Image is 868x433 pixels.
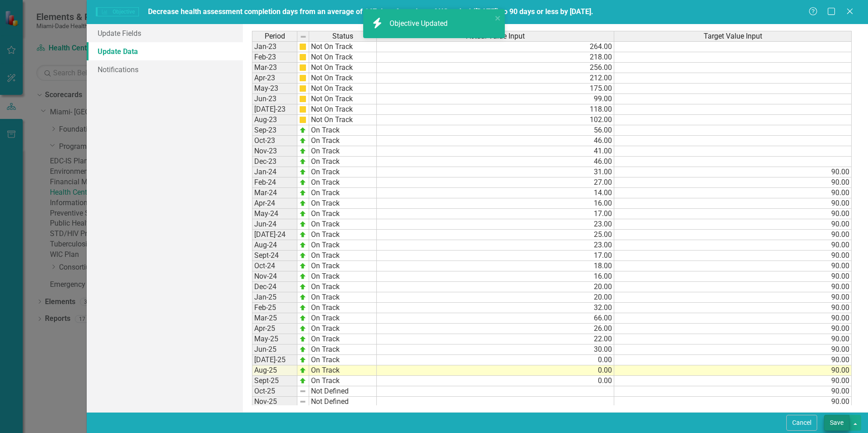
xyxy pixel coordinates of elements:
td: 90.00 [614,209,852,219]
td: Feb-23 [252,52,297,63]
img: cBAA0RP0Y6D5n+AAAAAElFTkSuQmCC [299,85,306,92]
img: zOikAAAAAElFTkSuQmCC [299,335,306,343]
img: cBAA0RP0Y6D5n+AAAAAElFTkSuQmCC [299,116,306,123]
td: [DATE]-23 [252,104,297,115]
td: 17.00 [377,251,614,261]
a: Notifications [87,60,243,79]
img: cBAA0RP0Y6D5n+AAAAAElFTkSuQmCC [299,95,306,103]
td: Feb-24 [252,177,297,188]
td: 20.00 [377,282,614,292]
img: zOikAAAAAElFTkSuQmCC [299,168,306,176]
td: 66.00 [377,313,614,324]
td: On Track [309,303,377,313]
td: 90.00 [614,167,852,177]
td: 46.00 [377,157,614,167]
img: zOikAAAAAElFTkSuQmCC [299,200,306,207]
td: Mar-25 [252,313,297,324]
td: Sept-24 [252,251,297,261]
td: On Track [309,261,377,271]
img: zOikAAAAAElFTkSuQmCC [299,158,306,165]
img: zOikAAAAAElFTkSuQmCC [299,294,306,301]
td: On Track [309,324,377,334]
img: zOikAAAAAElFTkSuQmCC [299,262,306,270]
td: Not On Track [309,63,377,73]
img: zOikAAAAAElFTkSuQmCC [299,346,306,353]
td: Mar-23 [252,63,297,73]
td: On Track [309,271,377,282]
div: Objective Updated [390,19,450,29]
td: Jan-24 [252,167,297,177]
img: zOikAAAAAElFTkSuQmCC [299,189,306,197]
img: zOikAAAAAElFTkSuQmCC [299,221,306,228]
td: 90.00 [614,177,852,188]
td: 17.00 [377,209,614,219]
a: Update Data [87,42,243,60]
td: On Track [309,146,377,157]
td: On Track [309,251,377,261]
td: 90.00 [614,251,852,261]
td: 46.00 [377,136,614,146]
img: zOikAAAAAElFTkSuQmCC [299,127,306,134]
td: 90.00 [614,261,852,271]
td: On Track [309,292,377,303]
td: 41.00 [377,146,614,157]
img: cBAA0RP0Y6D5n+AAAAAElFTkSuQmCC [299,106,306,113]
td: On Track [309,177,377,188]
td: 31.00 [377,167,614,177]
img: zOikAAAAAElFTkSuQmCC [299,356,306,364]
td: Apr-25 [252,324,297,334]
td: Aug-23 [252,115,297,125]
td: On Track [309,157,377,167]
td: On Track [309,282,377,292]
a: Update Fields [87,24,243,42]
td: Not Defined [309,386,377,397]
td: 218.00 [377,52,614,63]
td: On Track [309,334,377,344]
td: 90.00 [614,365,852,376]
td: Jan-25 [252,292,297,303]
td: On Track [309,365,377,376]
img: cBAA0RP0Y6D5n+AAAAAElFTkSuQmCC [299,74,306,82]
td: On Track [309,344,377,355]
td: 99.00 [377,94,614,104]
td: Aug-24 [252,240,297,251]
td: Not On Track [309,115,377,125]
td: On Track [309,219,377,230]
td: Not On Track [309,73,377,84]
img: zOikAAAAAElFTkSuQmCC [299,148,306,155]
td: On Track [309,209,377,219]
img: zOikAAAAAElFTkSuQmCC [299,179,306,186]
img: cBAA0RP0Y6D5n+AAAAAElFTkSuQmCC [299,64,306,71]
td: 90.00 [614,397,852,407]
td: 16.00 [377,271,614,282]
td: 90.00 [614,240,852,251]
img: zOikAAAAAElFTkSuQmCC [299,252,306,259]
img: 8DAGhfEEPCf229AAAAAElFTkSuQmCC [299,398,306,405]
td: On Track [309,167,377,177]
img: zOikAAAAAElFTkSuQmCC [299,241,306,249]
td: Not On Track [309,104,377,115]
img: zOikAAAAAElFTkSuQmCC [299,325,306,332]
button: Cancel [786,415,817,431]
td: 90.00 [614,376,852,386]
td: 0.00 [377,365,614,376]
td: 90.00 [614,386,852,397]
td: Not On Track [309,94,377,104]
td: On Track [309,240,377,251]
td: 90.00 [614,334,852,344]
img: zOikAAAAAElFTkSuQmCC [299,283,306,290]
td: 90.00 [614,271,852,282]
td: Not On Track [309,84,377,94]
td: 102.00 [377,115,614,125]
img: zOikAAAAAElFTkSuQmCC [299,137,306,144]
img: cBAA0RP0Y6D5n+AAAAAElFTkSuQmCC [299,43,306,50]
td: 90.00 [614,219,852,230]
td: Dec-24 [252,282,297,292]
td: Oct-24 [252,261,297,271]
td: Not On Track [309,41,377,52]
span: Target Value Input [704,32,762,40]
td: Oct-25 [252,386,297,397]
img: zOikAAAAAElFTkSuQmCC [299,315,306,322]
td: On Track [309,198,377,209]
td: 90.00 [614,313,852,324]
